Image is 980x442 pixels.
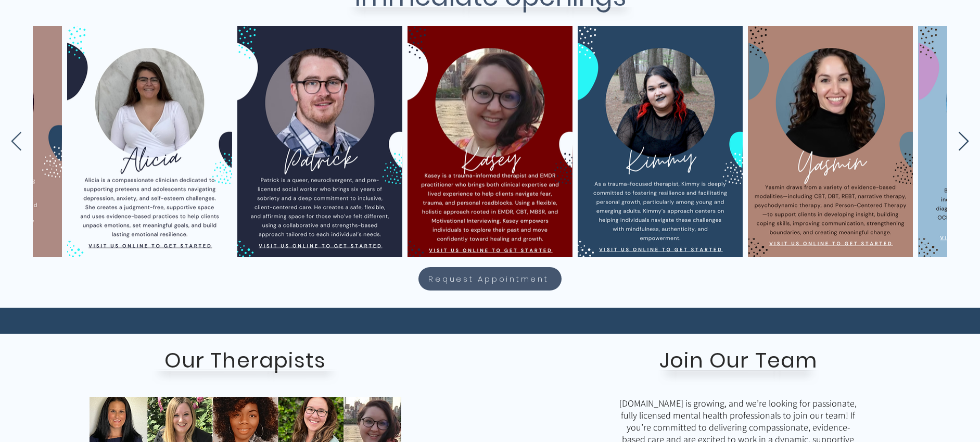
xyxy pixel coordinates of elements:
[164,346,326,375] span: Our Therapists
[428,273,549,285] span: Request Appointment
[418,267,562,291] a: Request Appointment
[748,26,913,257] img: Yasmin
[10,132,22,152] button: Previous Item
[659,346,818,375] span: Join Our Team
[958,132,970,152] button: Next Item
